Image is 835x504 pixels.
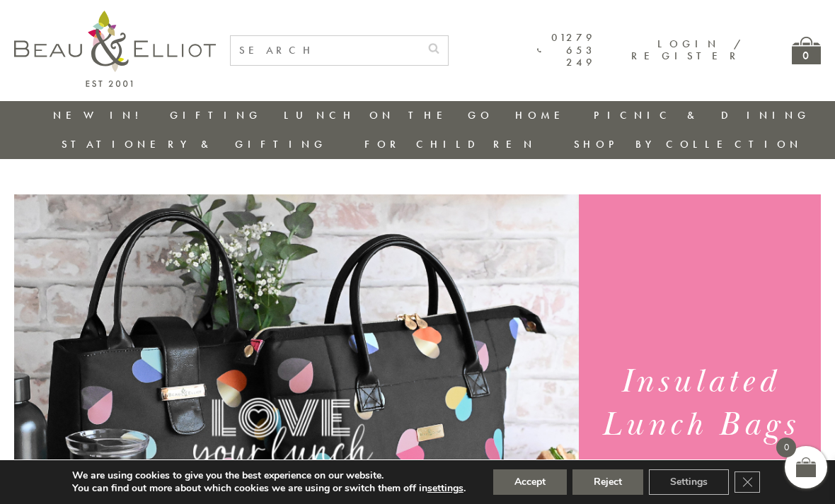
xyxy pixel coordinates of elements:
[364,137,536,151] a: For Children
[284,108,493,122] a: Lunch On The Go
[427,482,463,495] button: settings
[594,108,810,122] a: Picnic & Dining
[493,469,567,495] button: Accept
[537,32,596,69] a: 01279 653 249
[14,11,216,87] img: logo
[574,137,802,151] a: Shop by collection
[170,108,262,122] a: Gifting
[735,471,760,493] button: Close GDPR Cookie Banner
[631,37,742,63] a: Login / Register
[53,108,148,122] a: New in!
[792,37,821,64] a: 0
[231,36,420,65] input: SEARCH
[72,482,466,495] p: You can find out more about which cookies we are using or switch them off in .
[649,469,729,495] button: Settings
[591,361,809,447] h1: Insulated Lunch Bags
[572,469,643,495] button: Reject
[776,438,796,457] span: 0
[72,469,466,482] p: We are using cookies to give you the best experience on our website.
[515,108,572,122] a: Home
[62,137,327,151] a: Stationery & Gifting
